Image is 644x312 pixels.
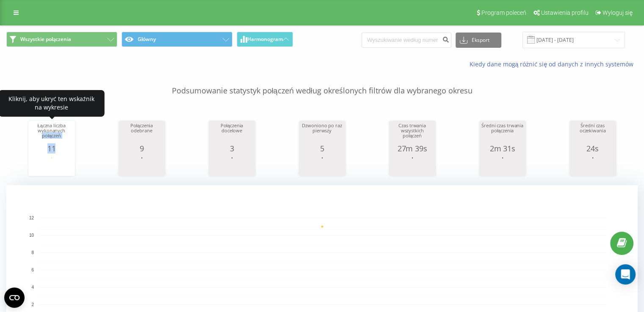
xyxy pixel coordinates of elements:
button: Eksport [456,33,501,48]
button: Harmonogram [237,32,293,47]
text: 12 [29,216,34,220]
input: Wyszukiwanie według numeru [362,33,451,48]
span: Program poleceń [481,9,526,16]
span: Wyloguj się [603,9,633,16]
svg: A chart. [481,153,524,178]
svg: A chart. [211,153,253,178]
div: Dzwoniono po raz pierwszy [301,123,343,144]
text: 10 [29,233,34,238]
svg: A chart. [391,153,434,178]
button: Główny [122,32,232,47]
text: 2 [31,302,34,307]
a: Kiedy dane mogą różnić się od danych z innych systemów [469,60,638,68]
div: 2m 31s [481,144,524,153]
text: 4 [31,285,34,290]
text: 6 [31,268,34,272]
svg: A chart. [30,153,73,178]
div: 5 [301,144,343,153]
div: Połączenia docelowe [211,123,253,144]
div: Czas trwania wszystkich połączeń [391,123,434,144]
span: Wszystkie połączenia [20,36,71,43]
div: Open Intercom Messenger [615,264,636,285]
svg: A chart. [301,153,343,178]
svg: A chart. [572,153,614,178]
div: 24s [572,144,614,153]
div: Średni czas oczekiwania [572,123,614,144]
div: 9 [121,144,163,153]
div: 3 [211,144,253,153]
svg: A chart. [121,153,163,178]
p: Podsumowanie statystyk połączeń według określonych filtrów dla wybranego okresu [6,68,638,96]
button: Wszystkie połączenia [6,32,117,47]
div: Połączenia odebrane [121,123,163,144]
div: 27m 39s [391,144,434,153]
text: 8 [31,250,34,255]
div: Łączna liczba wykonanych połączeń [30,123,73,144]
button: Open CMP widget [4,287,25,308]
div: Średni czas trwania połączenia [481,123,524,144]
span: Ustawienia profilu [541,9,589,16]
div: 11 [30,144,73,153]
span: Harmonogram [247,36,283,42]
